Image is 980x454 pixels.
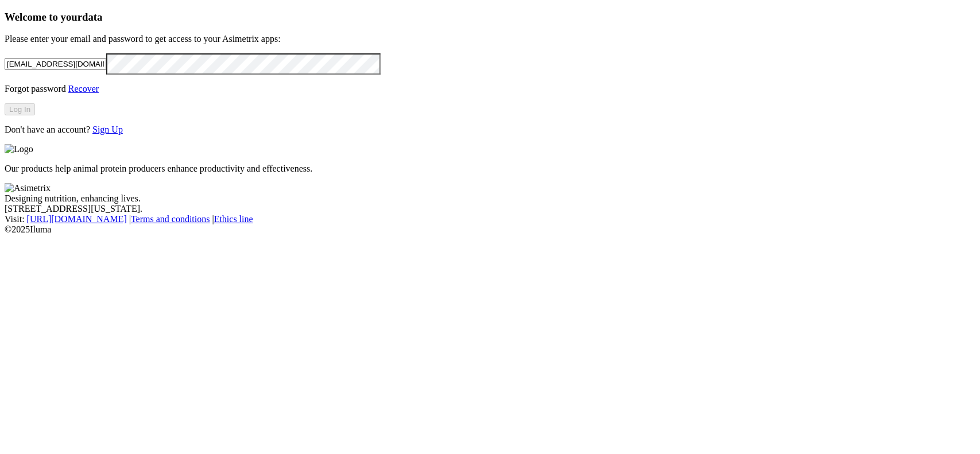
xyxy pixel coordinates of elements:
[5,11,975,24] h3: Welcome to your
[27,214,127,224] a: [URL][DOMAIN_NAME]
[5,84,975,94] p: Forgot password
[5,164,975,174] p: Our products help animal protein producers enhance productivity and effectiveness.
[92,125,123,134] a: Sign Up
[5,144,33,154] img: Logo
[5,183,51,193] img: Asimetrix
[5,224,975,235] div: © 2025 Iluma
[131,214,210,224] a: Terms and conditions
[5,204,975,214] div: [STREET_ADDRESS][US_STATE].
[82,11,102,23] span: data
[5,58,106,70] input: Your email
[5,214,975,224] div: Visit : | |
[68,84,99,94] a: Recover
[214,214,253,224] a: Ethics line
[5,193,975,204] div: Designing nutrition, enhancing lives.
[5,34,975,44] p: Please enter your email and password to get access to your Asimetrix apps:
[5,125,975,135] p: Don't have an account?
[5,103,35,115] button: Log In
